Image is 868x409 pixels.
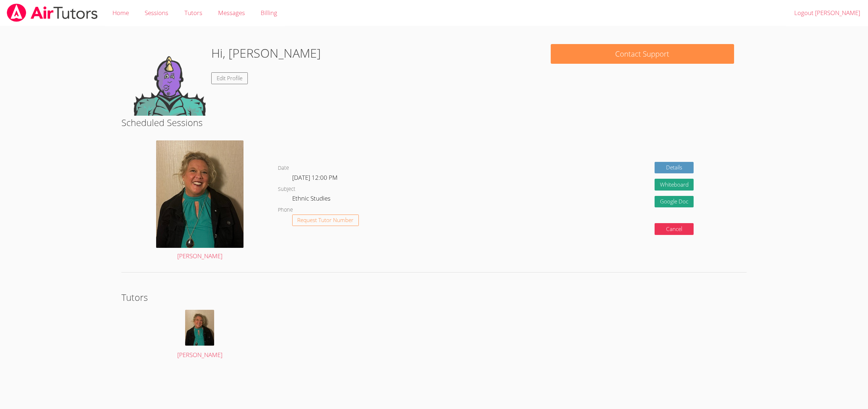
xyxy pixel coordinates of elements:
[292,193,332,206] dd: Ethnic Studies
[211,72,248,84] a: Edit Profile
[292,173,338,182] span: [DATE] 12:00 PM
[177,351,222,359] span: [PERSON_NAME]
[134,44,206,116] img: default.png
[185,310,214,346] img: IMG_0043.jpeg
[551,44,734,64] button: Contact Support
[121,116,746,129] h2: Scheduled Sessions
[655,179,694,191] button: Whiteboard
[292,215,359,226] button: Request Tutor Number
[655,196,694,208] a: Google Doc
[121,290,746,304] h2: Tutors
[655,162,694,174] a: Details
[156,140,243,261] a: [PERSON_NAME]
[211,44,321,62] h1: Hi, [PERSON_NAME]
[6,4,98,22] img: airtutors_banner-c4298cdbf04f3fff15de1276eac7730deb9818008684d7c2e4769d2f7ddbe033.png
[134,310,265,360] a: [PERSON_NAME]
[297,217,353,223] span: Request Tutor Number
[655,223,694,235] button: Cancel
[218,9,245,17] span: Messages
[278,185,295,194] dt: Subject
[278,164,289,173] dt: Date
[278,206,293,215] dt: Phone
[156,140,243,248] img: IMG_0043.jpeg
